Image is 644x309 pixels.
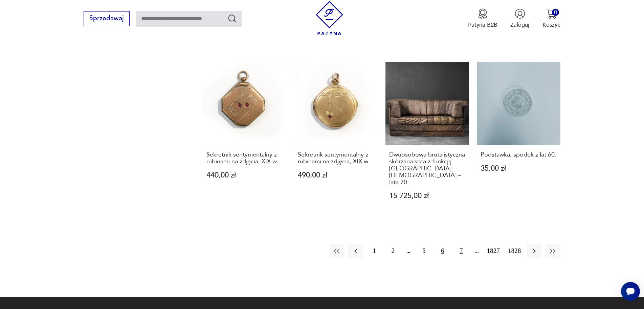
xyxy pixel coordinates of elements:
img: Ikonka użytkownika [515,8,525,19]
img: Patyna - sklep z meblami i dekoracjami vintage [312,1,347,35]
p: Zaloguj [510,21,529,29]
div: 0 [552,9,559,16]
h3: Dwuosobowa brutalistyczna skórzana sofa z funkcją [GEOGRAPHIC_DATA] – [DEMOGRAPHIC_DATA] – lata 70. [389,151,465,186]
a: Podstawka, spodek z lat 60.Podstawka, spodek z lat 60.35,00 zł [477,62,560,215]
button: 2 [386,244,400,258]
button: 0Koszyk [542,8,560,29]
p: 490,00 zł [298,172,374,179]
img: Ikona medalu [478,8,488,19]
button: Szukaj [227,14,237,23]
h3: Podstawka, spodek z lat 60. [481,151,557,158]
img: Ikona koszyka [546,8,557,19]
p: Patyna B2B [468,21,497,29]
h3: Sekretnik sentymentalny z rubinami na zdjęcia, XIX w [206,151,283,165]
button: 1828 [506,244,523,258]
button: Sprzedawaj [84,11,129,26]
p: 35,00 zł [481,165,557,172]
a: Sprzedawaj [84,16,129,22]
p: Koszyk [542,21,560,29]
a: Sekretnik sentymentalny z rubinami na zdjęcia, XIX wSekretnik sentymentalny z rubinami na zdjęcia... [294,62,377,215]
p: 440,00 zł [206,172,283,179]
p: 15 725,00 zł [389,192,465,199]
button: Patyna B2B [468,8,497,29]
iframe: Smartsupp widget button [621,282,640,301]
h3: Sekretnik sentymentalny z rubinami na zdjęcia, XIX w [298,151,374,165]
a: Ikona medaluPatyna B2B [468,8,497,29]
a: Dwuosobowa brutalistyczna skórzana sofa z funkcją spania – Niemcy – lata 70.Dwuosobowa brutalisty... [385,62,469,215]
button: Zaloguj [510,8,529,29]
button: 6 [435,244,450,258]
button: 5 [417,244,431,258]
button: 1827 [485,244,502,258]
a: Sekretnik sentymentalny z rubinami na zdjęcia, XIX wSekretnik sentymentalny z rubinami na zdjęcia... [203,62,286,215]
button: 1 [367,244,382,258]
button: 7 [454,244,468,258]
